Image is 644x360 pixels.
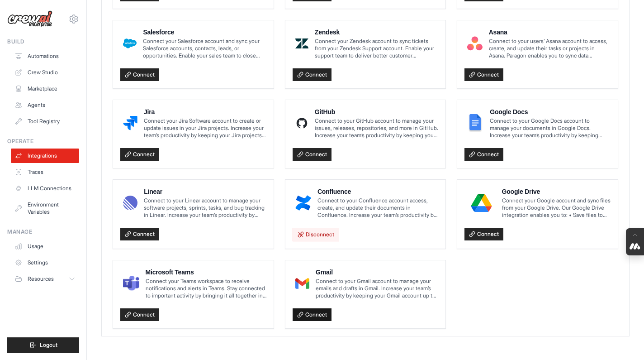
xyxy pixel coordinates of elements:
[295,34,308,53] img: Zendesk Logo
[11,165,79,179] a: Traces
[123,34,137,53] img: Salesforce Logo
[295,114,308,132] img: GitHub Logo
[11,82,79,96] a: Marketplace
[295,194,311,212] img: Confluence Logo
[144,197,266,219] p: Connect to your Linear account to manage your software projects, sprints, tasks, and bug tracking...
[11,197,79,219] a: Environment Variables
[11,255,79,270] a: Settings
[123,114,137,132] img: Jira Logo
[11,65,79,80] a: Crew Studio
[28,275,54,283] span: Resources
[143,28,266,37] h4: Salesforce
[11,181,79,196] a: LLM Connections
[599,317,644,360] div: Widget de chat
[467,194,495,212] img: Google Drive Logo
[11,114,79,129] a: Tool Registry
[11,98,79,112] a: Agents
[317,187,438,196] h4: Confluence
[467,34,482,53] img: Asana Logo
[315,117,439,139] p: Connect to your GitHub account to manage your issues, releases, repositories, and more in GitHub....
[7,10,52,28] img: Logo
[123,194,137,212] img: Linear Logo
[490,107,611,116] h4: Google Docs
[489,28,611,37] h4: Asana
[11,272,79,286] button: Resources
[7,38,79,45] div: Build
[11,149,79,163] a: Integrations
[467,114,483,132] img: Google Docs Logo
[40,341,57,349] span: Logout
[123,274,139,293] img: Microsoft Teams Logo
[120,228,159,240] a: Connect
[143,38,266,59] p: Connect your Salesforce account and sync your Salesforce accounts, contacts, leads, or opportunit...
[144,187,266,196] h4: Linear
[295,274,309,293] img: Gmail Logo
[316,268,438,277] h4: Gmail
[7,138,79,145] div: Operate
[144,107,266,116] h4: Jira
[120,308,159,321] a: Connect
[315,38,439,59] p: Connect your Zendesk account to sync tickets from your Zendesk Support account. Enable your suppo...
[11,49,79,63] a: Automations
[7,337,79,353] button: Logout
[120,148,159,161] a: Connect
[599,317,644,360] iframe: Chat Widget
[293,68,331,81] a: Connect
[146,278,266,299] p: Connect your Teams workspace to receive notifications and alerts in Teams. Stay connected to impo...
[502,197,611,219] p: Connect your Google account and sync files from your Google Drive. Our Google Drive integration e...
[490,117,611,139] p: Connect to your Google Docs account to manage your documents in Google Docs. Increase your team’s...
[120,68,159,81] a: Connect
[489,38,611,59] p: Connect to your users’ Asana account to access, create, and update their tasks or projects in Asa...
[315,107,439,116] h4: GitHub
[144,117,266,139] p: Connect your Jira Software account to create or update issues in your Jira projects. Increase you...
[464,68,503,81] a: Connect
[146,268,266,277] h4: Microsoft Teams
[464,228,503,240] a: Connect
[316,278,438,299] p: Connect to your Gmail account to manage your emails and drafts in Gmail. Increase your team’s pro...
[293,148,331,161] a: Connect
[293,228,339,241] button: Disconnect
[7,228,79,235] div: Manage
[11,239,79,254] a: Usage
[315,28,439,37] h4: Zendesk
[464,148,503,161] a: Connect
[502,187,611,196] h4: Google Drive
[293,308,331,321] a: Connect
[317,197,438,219] p: Connect to your Confluence account access, create, and update their documents in Confluence. Incr...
